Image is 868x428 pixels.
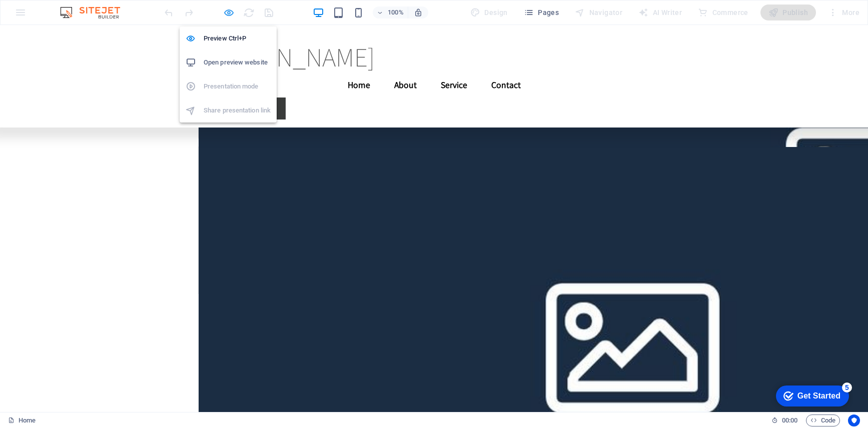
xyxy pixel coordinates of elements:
[30,11,73,20] div: Get Started
[198,349,670,373] h2: Menu
[433,47,475,72] a: Service
[58,6,133,18] img: Editor Logo
[198,72,286,94] a: Button label
[466,4,512,20] div: Design (Ctrl+Alt+Y)
[198,14,375,49] span: [DOMAIN_NAME]
[789,416,790,424] span: :
[782,414,797,426] span: 00 00
[810,414,835,426] span: Code
[204,32,271,44] h6: Preview Ctrl+P
[520,4,563,20] button: Pages
[340,47,378,72] a: Home
[74,2,84,12] div: 5
[8,5,81,26] div: Get Started 5 items remaining, 0% complete
[806,414,840,426] button: Code
[524,7,559,17] span: Pages
[373,6,408,18] button: 100%
[386,47,425,72] a: About
[204,56,271,68] h6: Open preview website
[848,414,860,426] button: Usercentrics
[483,47,529,72] a: Contact
[414,8,423,17] i: On resize automatically adjust zoom level to fit chosen device.
[8,414,36,426] a: Click to cancel selection. Double-click to open Pages
[388,6,404,18] h6: 100%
